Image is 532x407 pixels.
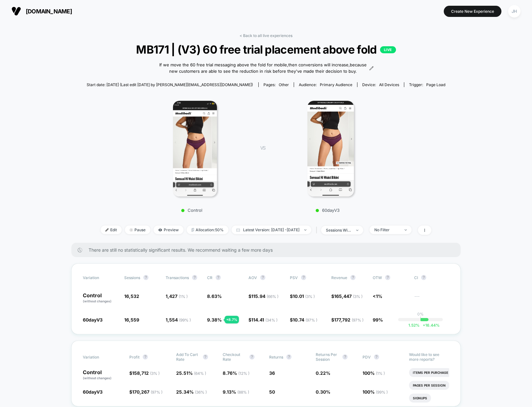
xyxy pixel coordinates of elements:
span: [DOMAIN_NAME] [26,8,72,15]
span: 9.38 % [207,317,222,322]
button: ? [203,354,208,359]
span: ( 66 % ) [267,294,278,299]
p: Control [136,208,248,213]
span: Variation [83,352,118,362]
div: Trigger: [409,82,445,87]
button: ? [249,354,255,359]
span: 60dayV3 [83,317,103,322]
span: 25.34 % [176,389,207,395]
p: 0% [417,312,424,316]
span: --- [414,294,449,304]
span: Latest Version: [DATE] - [DATE] [232,226,311,234]
span: 177,792 [334,317,363,322]
span: 9.13 % [223,389,249,395]
span: 1,554 [166,317,191,322]
span: ( 99 % ) [179,318,191,322]
span: 16.44 % [420,323,440,328]
span: AOV [248,275,257,280]
span: CR [207,275,212,280]
img: edit [105,228,109,232]
span: ( 99 % ) [376,390,388,395]
img: rebalance [191,228,194,232]
span: ( 12 % ) [238,371,249,376]
img: calendar [236,228,240,232]
li: Pages Per Session [409,381,449,390]
span: + [423,323,425,328]
span: 165,447 [334,293,363,299]
span: ( 88 % ) [237,390,249,395]
span: 0.22 % [316,370,330,376]
button: ? [301,275,306,280]
span: 1,427 [166,293,188,299]
div: No Filter [374,227,400,232]
span: Add To Cart Rate [176,352,200,362]
span: Revenue [331,275,347,280]
span: There are still no statistically significant results. We recommend waiting a few more days [89,247,448,253]
span: Pause [125,226,150,234]
span: ( 97 % ) [352,318,363,322]
p: LIVE [380,46,396,53]
button: ? [385,275,390,280]
button: Create New Experience [444,6,501,17]
button: ? [143,275,148,280]
span: $ [290,317,317,322]
span: ( 1 % ) [376,371,385,376]
span: VS [260,145,265,151]
span: Edit [101,226,122,234]
span: CI [414,275,449,280]
span: 16,532 [124,293,139,299]
span: Sessions [124,275,140,280]
span: ( 97 % ) [151,390,162,395]
span: $ [248,317,277,322]
a: < Back to all live experiences [240,33,292,38]
li: Items Per Purchase [409,368,452,377]
span: ( 36 % ) [195,390,207,395]
span: 25.51 % [176,370,206,376]
li: Signups [409,394,431,403]
span: 50 [269,389,275,395]
span: 114.41 [251,317,277,322]
span: 170,267 [132,389,162,395]
span: 99% [373,317,383,322]
span: all devices [379,82,399,87]
img: Control main [173,101,217,196]
span: 10.74 [293,317,317,322]
p: Would like to see more reports? [409,352,449,362]
span: ( 3 % ) [305,294,315,299]
span: Page Load [426,82,445,87]
span: ( 3 % ) [150,371,160,376]
div: Pages: [263,82,289,87]
button: ? [216,275,221,280]
span: 158,712 [132,370,160,376]
span: $ [129,389,162,395]
img: end [405,229,407,231]
span: Returns [269,355,283,359]
span: 8.63 % [207,293,222,299]
span: PDV [363,355,371,359]
button: ? [260,275,265,280]
span: OTW [373,275,408,280]
button: ? [342,354,348,359]
span: Start date: [DATE] (Last edit [DATE] by [PERSON_NAME][EMAIL_ADDRESS][DOMAIN_NAME]) [87,82,253,87]
span: 1.52 % [408,323,420,328]
div: Audience: [299,82,352,87]
span: Returns Per Session [316,352,339,362]
span: 10.01 [293,293,315,299]
span: $ [129,370,160,376]
span: Device: [357,82,404,87]
span: 16,559 [124,317,139,322]
span: PSV [290,275,298,280]
span: ( 97 % ) [306,318,317,322]
span: 60dayV3 [83,389,103,395]
button: ? [350,275,356,280]
span: $ [290,293,315,299]
img: end [304,229,306,231]
button: ? [374,354,379,359]
span: Variation [83,275,118,280]
button: ? [421,275,426,280]
button: ? [286,354,291,359]
img: end [130,228,133,232]
img: end [356,230,358,231]
span: Preview [154,226,183,234]
p: Control [83,293,118,304]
